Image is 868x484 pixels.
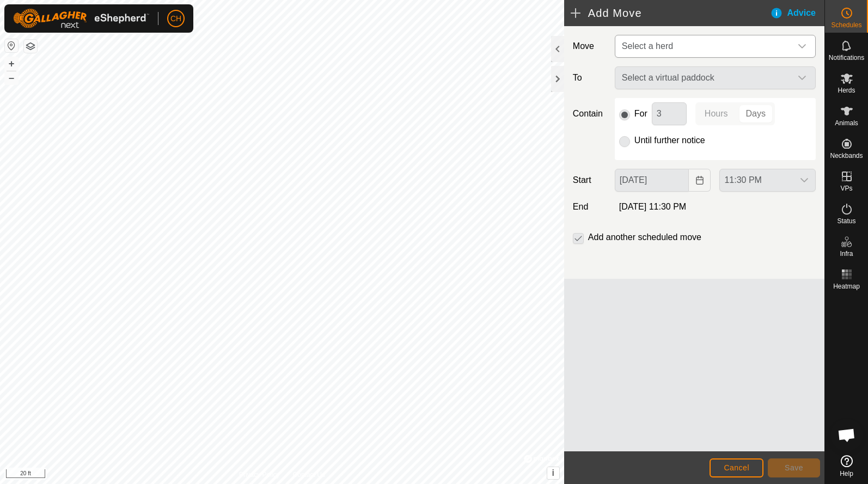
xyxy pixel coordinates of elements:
[239,470,280,480] a: Privacy Policy
[24,40,37,53] button: Map Layers
[552,468,554,477] span: i
[588,233,701,242] label: Add another scheduled move
[837,218,855,224] span: Status
[5,71,18,84] button: –
[840,250,853,257] span: Infra
[5,57,18,70] button: +
[768,458,820,477] button: Save
[634,109,647,118] label: For
[840,185,852,192] span: VPs
[835,120,858,126] span: Animals
[710,458,763,477] button: Cancel
[838,87,855,94] span: Herds
[569,66,610,89] label: To
[830,419,863,451] div: Open chat
[569,200,610,213] label: End
[569,107,610,120] label: Contain
[791,35,813,57] div: dropdown trigger
[830,152,863,159] span: Neckbands
[785,463,803,472] span: Save
[770,7,824,20] div: Advice
[170,13,181,24] span: CH
[618,35,791,57] span: Select a herd
[689,169,711,192] button: Choose Date
[833,283,860,290] span: Heatmap
[622,41,673,51] span: Select a herd
[724,463,749,472] span: Cancel
[829,54,864,61] span: Notifications
[831,22,861,28] span: Schedules
[825,451,868,481] a: Help
[13,9,149,28] img: Gallagher Logo
[547,467,559,479] button: i
[293,470,325,480] a: Contact Us
[619,202,686,211] span: [DATE] 11:30 PM
[569,174,610,187] label: Start
[571,7,770,20] h2: Add Move
[634,136,705,145] label: Until further notice
[5,39,18,52] button: Reset Map
[569,35,610,58] label: Move
[840,470,853,477] span: Help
